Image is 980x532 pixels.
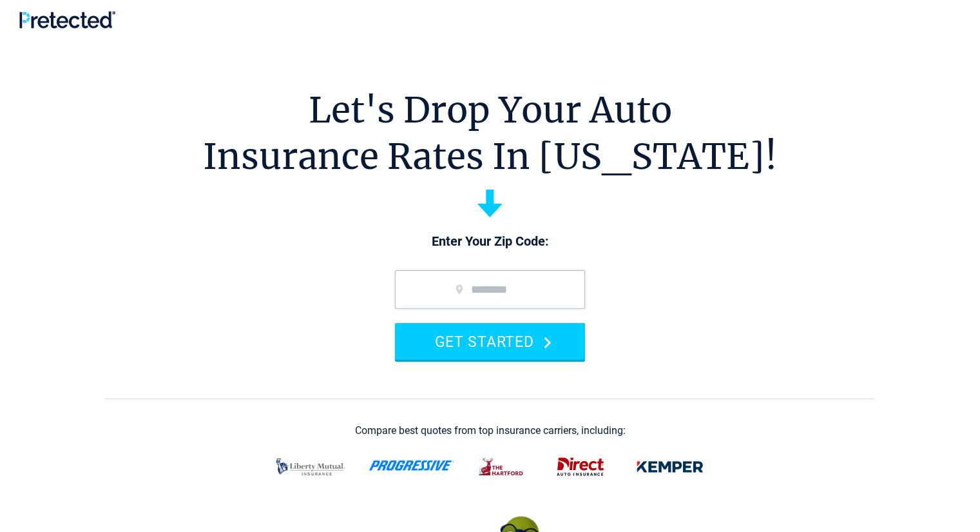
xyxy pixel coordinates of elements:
img: kemper [628,450,713,484]
p: Enter Your Zip Code: [382,233,598,251]
div: Compare best quotes from top insurance carriers, including: [355,425,626,437]
img: thehartford [470,450,533,484]
img: progressive [369,460,455,471]
h1: Let's Drop Your Auto Insurance Rates In [US_STATE]! [203,87,777,180]
button: GET STARTED [395,323,585,360]
img: direct [549,450,612,484]
img: Pretected Logo [19,11,115,28]
img: liberty [268,450,353,484]
input: zip code [395,270,585,309]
